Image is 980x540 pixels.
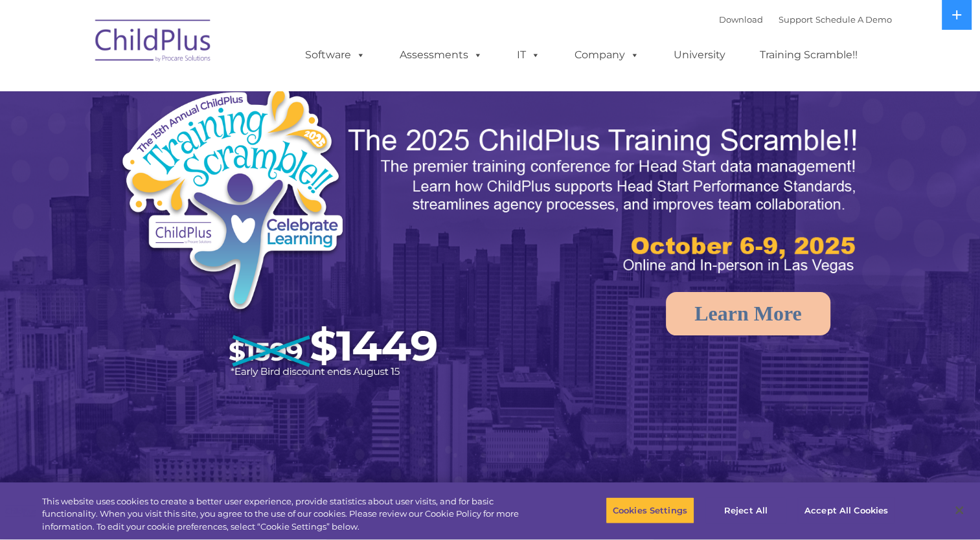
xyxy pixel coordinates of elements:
button: Reject All [705,497,786,524]
img: ChildPlus by Procare Solutions [89,10,218,75]
a: Software [292,42,378,68]
div: This website uses cookies to create a better user experience, provide statistics about user visit... [42,495,539,534]
a: Company [562,42,652,68]
button: Accept All Cookies [797,497,895,524]
a: Support [779,14,813,25]
a: University [661,42,738,68]
span: Last name [180,85,220,95]
a: Learn More [666,292,830,335]
font: | [719,14,892,25]
a: Training Scramble!! [747,42,871,68]
a: Schedule A Demo [815,14,892,25]
a: Download [719,14,763,25]
span: Phone number [180,139,235,148]
a: IT [504,42,553,68]
a: Assessments [387,42,496,68]
button: Close [945,496,974,524]
button: Cookies Settings [606,497,694,524]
